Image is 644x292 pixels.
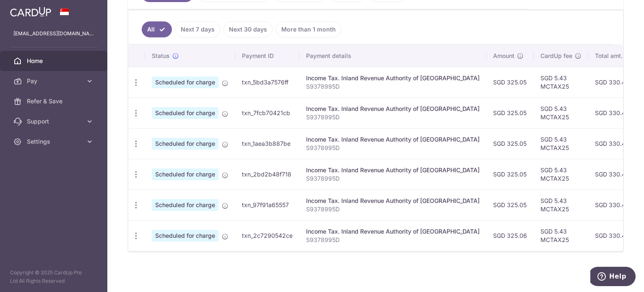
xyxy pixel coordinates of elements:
[152,230,218,242] span: Scheduled for charge
[235,159,299,189] td: txn_2bd2b48f718
[152,199,218,211] span: Scheduled for charge
[142,21,172,37] a: All
[306,144,480,152] p: S9378995D
[306,113,480,121] p: S9378995D
[152,76,218,88] span: Scheduled for charge
[223,21,273,37] a: Next 30 days
[235,45,299,67] th: Payment ID
[486,97,534,128] td: SGD 325.05
[534,67,588,97] td: SGD 5.43 MCTAX25
[534,220,588,251] td: SGD 5.43 MCTAX25
[306,205,480,213] p: S9378995D
[27,117,82,126] span: Support
[306,174,480,183] p: S9378995D
[235,97,299,128] td: txn_7fcb70421cb
[588,128,639,159] td: SGD 330.48
[588,67,639,97] td: SGD 330.48
[306,105,480,113] div: Income Tax. Inland Revenue Authority of [GEOGRAPHIC_DATA]
[306,82,480,91] p: S9378995D
[152,138,218,150] span: Scheduled for charge
[27,97,82,105] span: Refer & Save
[306,227,480,236] div: Income Tax. Inland Revenue Authority of [GEOGRAPHIC_DATA]
[152,168,218,180] span: Scheduled for charge
[540,52,572,60] span: CardUp fee
[235,220,299,251] td: txn_2c7290542ce
[588,159,639,189] td: SGD 330.48
[175,21,220,37] a: Next 7 days
[306,236,480,244] p: S9378995D
[486,128,534,159] td: SGD 325.05
[486,159,534,189] td: SGD 325.05
[235,128,299,159] td: txn_1aea3b887be
[486,220,534,251] td: SGD 325.06
[306,166,480,174] div: Income Tax. Inland Revenue Authority of [GEOGRAPHIC_DATA]
[235,189,299,220] td: txn_97f91a65557
[276,21,341,37] a: More than 1 month
[588,189,639,220] td: SGD 330.48
[152,52,170,60] span: Status
[27,57,82,65] span: Home
[306,135,480,144] div: Income Tax. Inland Revenue Authority of [GEOGRAPHIC_DATA]
[534,159,588,189] td: SGD 5.43 MCTAX25
[590,267,636,288] iframe: Opens a widget where you can find more information
[534,97,588,128] td: SGD 5.43 MCTAX25
[306,197,480,205] div: Income Tax. Inland Revenue Authority of [GEOGRAPHIC_DATA]
[534,189,588,220] td: SGD 5.43 MCTAX25
[486,67,534,97] td: SGD 325.05
[13,29,94,38] p: [EMAIL_ADDRESS][DOMAIN_NAME]
[152,107,218,119] span: Scheduled for charge
[10,7,51,17] img: CardUp
[235,67,299,97] td: txn_5bd3a7576ff
[588,220,639,251] td: SGD 330.49
[595,52,623,60] span: Total amt.
[27,137,82,146] span: Settings
[306,74,480,82] div: Income Tax. Inland Revenue Authority of [GEOGRAPHIC_DATA]
[534,128,588,159] td: SGD 5.43 MCTAX25
[486,189,534,220] td: SGD 325.05
[299,45,486,67] th: Payment details
[588,97,639,128] td: SGD 330.48
[27,77,82,85] span: Pay
[493,52,514,60] span: Amount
